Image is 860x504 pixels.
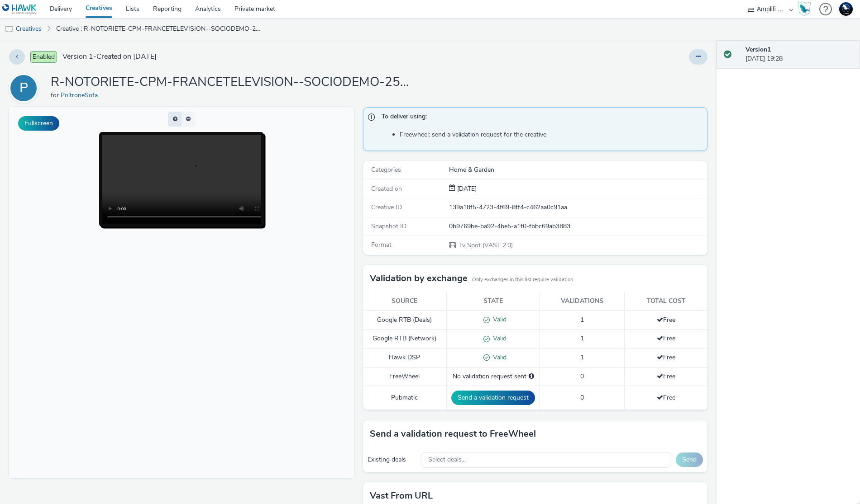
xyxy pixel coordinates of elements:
h1: R-NOTORIETE-CPM-FRANCETELEVISION--SOCIODEMO-2559yo-INSTREAM-1x1-TV-15s-P-INSTREAM-1x1-W35Promo-$4... [51,74,413,91]
span: for [51,91,61,99]
span: Format [371,240,392,249]
img: Hawk Academy [798,2,811,16]
span: 0 [580,372,584,381]
div: No validation request sent [451,372,535,381]
span: Snapshot ID [371,222,406,231]
img: tv [5,25,14,34]
a: Creative : R-NOTORIETE-CPM-FRANCETELEVISION--SOCIODEMO-2559yo-INSTREAM-1x1-TV-15s-P-INSTREAM-1x1-... [52,18,267,40]
li: Freewheel: send a validation request for the creative [400,130,703,139]
button: Fullscreen [18,116,59,131]
span: Enabled [30,51,57,63]
span: 1 [580,316,584,324]
span: Valid [490,353,506,362]
span: [DATE] [455,184,477,193]
td: Google RTB (Network) [363,330,447,349]
button: Send a validation request [451,391,535,405]
a: Hawk Academy [798,2,815,16]
span: Free [657,393,675,402]
span: Valid [490,315,506,324]
span: Valid [490,334,506,343]
td: Google RTB (Deals) [363,311,447,330]
div: Please select a deal below and click on Send to send a validation request to FreeWheel. [529,372,534,381]
td: Pubmatic [363,386,447,410]
a: P [9,84,42,92]
span: Version 1 - Created on [DATE] [62,52,157,62]
img: Support Hawk [839,2,853,16]
div: Creation 25 August 2025, 19:28 [455,184,477,193]
span: Created on [371,184,402,193]
span: Free [657,316,675,324]
span: Categories [371,165,401,174]
div: Existing deals [368,455,417,464]
h3: Send a validation request to FreeWheel [370,427,536,441]
h3: Validation by exchange [370,272,468,285]
td: Hawk DSP [363,349,447,367]
th: State [447,292,540,311]
div: [DATE] 19:28 [745,45,853,64]
span: Free [657,353,675,362]
span: Creative ID [371,203,402,212]
button: Send [676,452,703,467]
span: Select deals... [428,456,466,464]
h3: Vast from URL [370,489,433,503]
div: Home & Garden [449,165,707,174]
span: 0 [580,393,584,402]
th: Total cost [624,292,707,311]
span: Tv Spot (VAST 2.0) [458,241,513,250]
img: undefined Logo [2,4,37,15]
div: 0b9769be-ba92-4be5-a1f0-fbbc69ab3883 [449,222,707,231]
a: PoltroneSofa [61,91,101,99]
td: FreeWheel [363,367,447,386]
div: 139a18f5-4723-4f69-8ff4-c462aa0c91aa [449,203,707,212]
th: Validations [540,292,625,311]
th: Source [363,292,447,311]
span: 1 [580,353,584,362]
small: Only exchanges in this list require validation [472,276,573,283]
span: To deliver using: [382,112,698,124]
div: P [19,75,28,101]
span: Free [657,372,675,381]
strong: Version 1 [745,45,771,54]
span: Free [657,334,675,343]
span: 1 [580,334,584,343]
